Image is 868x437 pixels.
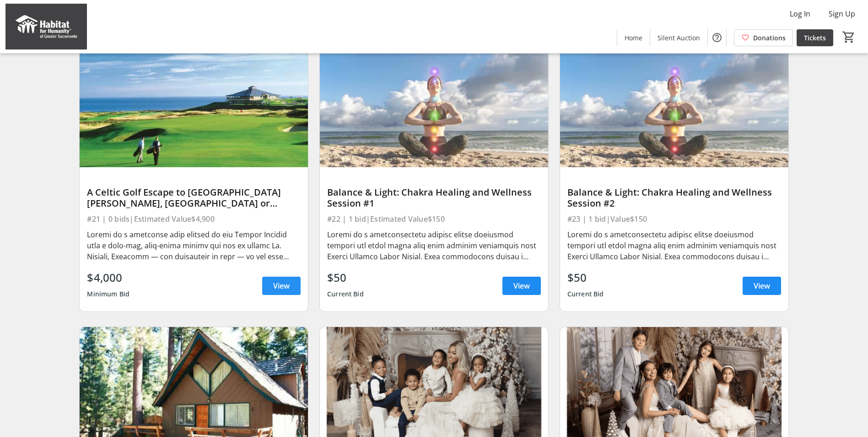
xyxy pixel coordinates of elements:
a: Tickets [797,29,833,46]
div: A Celtic Golf Escape to [GEOGRAPHIC_DATA][PERSON_NAME], [GEOGRAPHIC_DATA] or [GEOGRAPHIC_DATA], [... [87,187,301,209]
img: A Celtic Golf Escape to St. Andrews, Scotland or Kildare, Ireland for Two [80,39,308,168]
div: Current Bid [327,286,364,302]
div: #22 | 1 bid | Estimated Value $150 [327,213,541,225]
img: Balance & Light: Chakra Healing and Wellness Session #2 [560,39,788,168]
div: Loremi do s ametconsectetu adipisc elitse doeiusmod tempori utl etdol magna aliq enim adminim ven... [327,229,541,262]
a: View [743,277,781,295]
div: Balance & Light: Chakra Healing and Wellness Session #2 [567,187,781,209]
span: Donations [753,33,786,43]
button: Help [708,28,726,47]
a: Silent Auction [650,29,707,46]
span: View [513,280,530,291]
div: Current Bid [567,286,604,302]
div: Minimum Bid [87,286,129,302]
a: Home [617,29,650,46]
a: View [502,277,541,295]
div: $50 [327,269,364,286]
span: Silent Auction [658,33,700,43]
button: Cart [841,29,857,45]
span: View [273,280,290,291]
span: Log In [790,8,810,19]
div: Balance & Light: Chakra Healing and Wellness Session #1 [327,187,541,209]
div: $50 [567,269,604,286]
span: View [754,280,770,291]
a: Donations [734,29,793,46]
button: Log In [782,6,818,21]
a: View [262,277,301,295]
div: Loremi do s ametconse adip elitsed do eiu Tempor Incidid utla e dolo-mag, aliq-enima minimv qui n... [87,229,301,262]
span: Sign Up [829,8,855,19]
img: Balance & Light: Chakra Healing and Wellness Session #1 [320,39,548,168]
div: #23 | 1 bid | Value $150 [567,213,781,225]
div: #21 | 0 bids | Estimated Value $4,900 [87,213,301,225]
span: Tickets [804,33,826,43]
span: Home [625,33,642,43]
img: Habitat for Humanity of Greater Sacramento's Logo [5,4,87,49]
div: $4,000 [87,269,129,286]
div: Loremi do s ametconsectetu adipisc elitse doeiusmod tempori utl etdol magna aliq enim adminim ven... [567,229,781,262]
button: Sign Up [821,6,863,21]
